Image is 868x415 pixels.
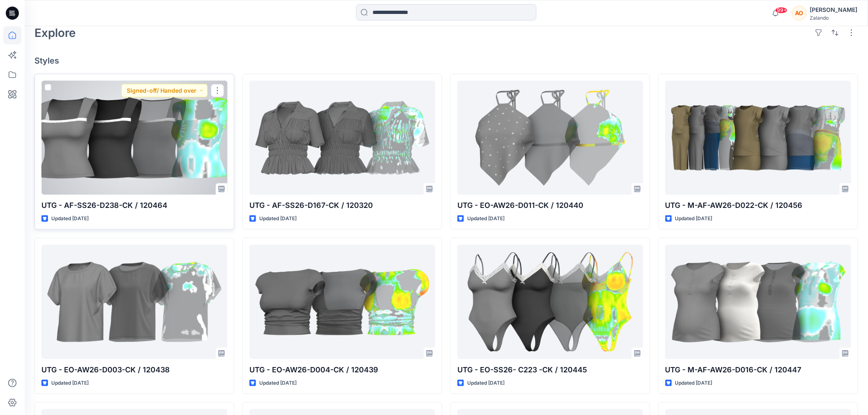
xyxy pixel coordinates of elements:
p: UTG - M-AF-AW26-D022-CK / 120456 [665,200,851,211]
p: Updated [DATE] [51,214,89,223]
p: Updated [DATE] [467,214,505,223]
p: UTG - EO-SS26- C223 -CK / 120445 [457,364,643,376]
p: Updated [DATE] [259,214,297,223]
p: UTG - EO-AW26-D004-CK / 120439 [249,364,435,376]
p: Updated [DATE] [675,214,713,223]
h4: Styles [34,56,858,66]
a: UTG - AF-SS26-D238-CK / 120464 [41,81,227,195]
a: UTG - EO-AW26-D004-CK / 120439 [249,245,435,359]
p: UTG - EO-AW26-D003-CK / 120438 [41,364,227,376]
span: 99+ [775,7,788,14]
p: Updated [DATE] [675,379,713,388]
a: UTG - EO-SS26- C223 -CK / 120445 [457,245,643,359]
a: UTG - M-AF-AW26-D022-CK / 120456 [665,81,851,195]
div: [PERSON_NAME] [810,5,858,15]
p: UTG - AF-SS26-D238-CK / 120464 [41,200,227,211]
a: UTG - M-AF-AW26-D016-CK / 120447 [665,245,851,359]
p: Updated [DATE] [259,379,297,388]
div: Zalando [810,15,858,21]
h2: Explore [34,26,76,39]
p: UTG - EO-AW26-D011-CK / 120440 [457,200,643,211]
p: UTG - AF-SS26-D167-CK / 120320 [249,200,435,211]
p: Updated [DATE] [51,379,89,388]
a: UTG - AF-SS26-D167-CK / 120320 [249,81,435,195]
a: UTG - EO-AW26-D011-CK / 120440 [457,81,643,195]
p: Updated [DATE] [467,379,505,388]
p: UTG - M-AF-AW26-D016-CK / 120447 [665,364,851,376]
div: AO [792,6,807,21]
a: UTG - EO-AW26-D003-CK / 120438 [41,245,227,359]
